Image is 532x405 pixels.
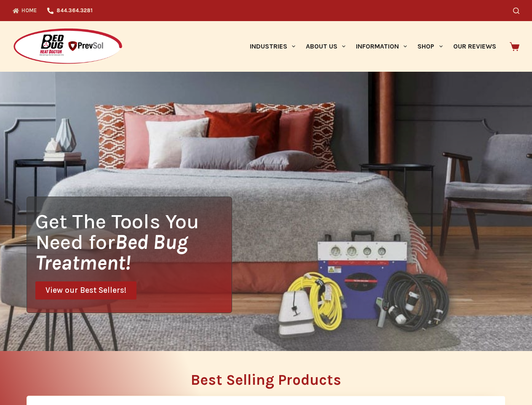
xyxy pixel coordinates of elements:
nav: Primary [244,21,501,72]
button: Search [513,8,519,14]
a: Information [351,21,412,72]
button: Open LiveChat chat widget [7,3,32,29]
img: Prevsol/Bed Bug Heat Doctor [13,28,123,65]
a: About Us [300,21,350,72]
a: Industries [244,21,300,72]
i: Bed Bug Treatment! [35,230,188,275]
a: View our Best Sellers! [35,281,136,300]
a: Shop [412,21,448,72]
a: Our Reviews [448,21,501,72]
h1: Get The Tools You Need for [35,211,232,273]
h2: Best Selling Products [27,373,505,387]
span: View our Best Sellers! [45,286,126,294]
